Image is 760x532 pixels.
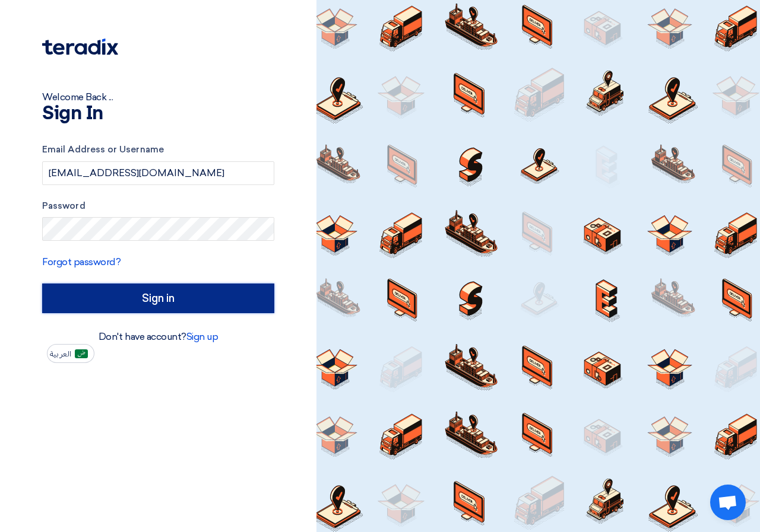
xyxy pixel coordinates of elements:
label: Password [42,199,274,213]
img: ar-AR.png [75,349,88,358]
div: Don't have account? [42,330,274,344]
label: Email Address or Username [42,143,274,157]
span: العربية [50,350,71,358]
div: Open chat [710,485,746,520]
button: العربية [47,344,94,363]
img: Teradix logo [42,39,118,55]
a: Sign up [186,331,218,342]
h1: Sign In [42,104,274,123]
div: Welcome Back ... [42,90,274,104]
input: Enter your business email or username [42,161,274,185]
a: Forgot password? [42,256,121,267]
input: Sign in [42,283,274,313]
